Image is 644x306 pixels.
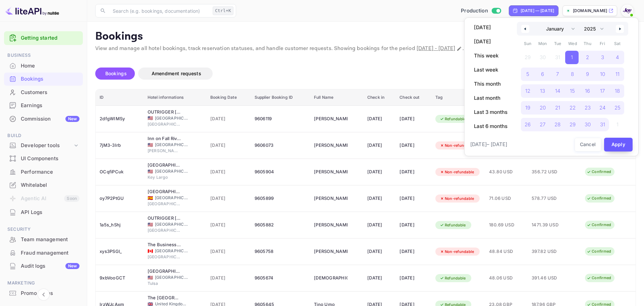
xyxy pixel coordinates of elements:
[595,83,610,96] button: 17
[610,49,625,62] button: 4
[580,99,595,113] button: 23
[535,66,550,79] button: 6
[585,119,591,131] span: 30
[470,22,512,33] button: [DATE]
[570,85,575,97] span: 15
[470,141,507,148] span: [DATE] – [DATE]
[541,68,544,80] span: 6
[571,51,573,63] span: 1
[526,68,529,80] span: 5
[565,49,580,62] button: 1
[470,50,512,61] button: This week
[535,99,550,113] button: 20
[565,38,580,49] span: Wed
[550,99,565,113] button: 21
[520,99,535,113] button: 19
[601,51,604,63] span: 3
[580,38,595,49] span: Thu
[540,102,546,114] span: 20
[599,102,605,114] span: 24
[555,85,560,97] span: 14
[610,66,625,79] button: 11
[525,102,530,114] span: 19
[540,85,545,97] span: 13
[610,99,625,113] button: 25
[470,36,512,47] button: [DATE]
[615,68,620,80] span: 11
[470,64,512,76] button: Last week
[575,138,601,151] button: Cancel
[580,116,595,130] button: 30
[616,51,619,63] span: 4
[614,102,621,114] span: 25
[555,102,560,114] span: 21
[525,119,531,131] span: 26
[595,49,610,62] button: 3
[470,78,512,90] button: This month
[615,85,620,97] span: 18
[595,66,610,79] button: 10
[570,119,576,131] span: 29
[535,116,550,130] button: 27
[580,66,595,79] button: 9
[565,66,580,79] button: 8
[595,99,610,113] button: 24
[550,38,565,49] span: Tue
[520,66,535,79] button: 5
[610,83,625,96] button: 18
[580,49,595,62] button: 2
[600,68,605,80] span: 10
[525,85,530,97] span: 12
[565,99,580,113] button: 22
[550,116,565,130] button: 28
[600,85,605,97] span: 17
[595,116,610,130] button: 31
[595,38,610,49] span: Fri
[535,83,550,96] button: 13
[600,119,605,131] span: 31
[520,38,535,49] span: Sun
[520,116,535,130] button: 26
[585,102,591,114] span: 23
[470,106,512,118] button: Last 3 months
[604,138,633,151] button: Apply
[586,68,589,80] span: 9
[520,83,535,96] button: 12
[580,83,595,96] button: 16
[571,68,574,80] span: 8
[470,92,512,104] button: Last month
[535,38,550,49] span: Mon
[554,119,560,131] span: 28
[556,68,559,80] span: 7
[550,83,565,96] button: 14
[570,102,576,114] span: 22
[586,51,589,63] span: 2
[550,66,565,79] button: 7
[470,121,512,132] button: Last 6 months
[610,38,625,49] span: Sat
[565,83,580,96] button: 15
[585,85,590,97] span: 16
[540,119,545,131] span: 27
[565,116,580,130] button: 29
